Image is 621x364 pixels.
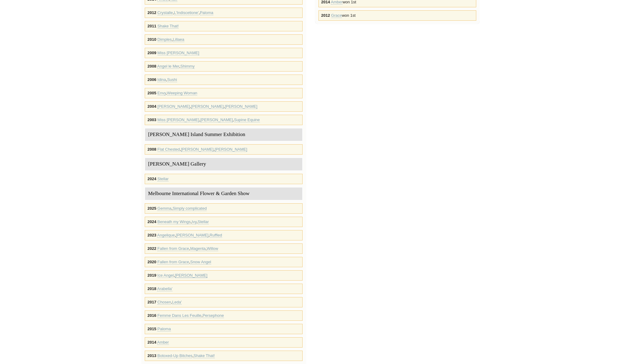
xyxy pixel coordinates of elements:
div: , , [145,243,303,254]
a: Dimples [158,37,172,42]
div: [PERSON_NAME] Island Summer Exhibition [145,128,302,141]
strong: 2018 [147,286,156,291]
a: Ice Angel [158,273,174,278]
a: Crystalle [158,10,173,15]
a: Snow Angel [190,260,211,264]
a: Persephone [203,313,224,318]
a: [PERSON_NAME] [215,147,247,152]
a: Shake That! [193,353,215,358]
a: Miss [PERSON_NAME] [158,117,199,122]
a: Miss [PERSON_NAME] [158,51,199,55]
strong: 2008 [147,147,156,152]
a: Stellar [198,219,209,224]
strong: 2023 [147,233,156,237]
a: Ivy [192,219,197,224]
a: Fallen from Grace [158,260,189,264]
div: , [145,351,303,361]
strong: 2024 [147,219,156,224]
div: Melbourne International Flower & Garden Show [145,187,302,200]
strong: 2013 [147,353,156,358]
strong: 2010 [147,37,156,42]
div: , , [145,217,303,227]
div: , , [145,8,303,18]
a: Grace [331,13,342,18]
a: Angelique [157,233,175,238]
a: Willow [207,246,218,251]
a: Fallen from Grace [158,246,189,251]
div: , , [145,101,303,112]
strong: 2019 [147,273,156,278]
div: , [145,34,303,45]
a: [PERSON_NAME] [176,233,208,238]
strong: 2004 [147,104,156,109]
a: Angel le Mer [157,64,179,69]
strong: 2022 [147,246,156,251]
div: , [145,270,303,281]
a: Supine Equine [234,117,260,122]
strong: 2025 [147,206,156,211]
div: , , [145,115,303,125]
a: Flat Chested [158,147,180,152]
a: Simply complicated [172,206,207,211]
a: Sushi [167,77,177,82]
a: [PERSON_NAME] [181,147,214,152]
a: Beneath my Wings [158,219,191,224]
strong: 2011 [147,24,156,28]
div: , [145,88,303,98]
div: , , [145,230,303,240]
strong: 2024 [147,177,156,181]
strong: 2016 [147,313,156,318]
a: Paloma [158,327,171,331]
div: , [145,257,303,267]
div: , [145,75,303,85]
a: Lillaea [173,37,184,42]
a: Shimmy [180,64,195,69]
strong: 2017 [147,300,156,304]
strong: 2015 [147,327,156,331]
div: , [145,203,303,214]
a: Ruffled [210,233,222,238]
strong: 2005 [147,91,156,95]
a: L'Indiscetione' [174,10,199,15]
a: Shake That! [158,24,179,29]
a: Amber [157,340,169,345]
strong: 2020 [147,260,156,264]
a: Chosen [158,300,171,305]
div: , [145,297,303,307]
strong: 2003 [147,117,156,122]
a: Weeping Woman [167,91,197,96]
strong: 2014 [147,340,156,345]
strong: 2006 [147,77,156,82]
a: Gemma [158,206,172,211]
div: [PERSON_NAME] Gallery [145,158,302,170]
strong: 2012 [321,13,330,18]
strong: 2009 [147,51,156,55]
a: [PERSON_NAME] [158,104,190,109]
strong: 2008 [147,64,156,68]
a: Arabella' [157,286,172,291]
a: [PERSON_NAME] [200,117,233,122]
a: Stellar [158,177,169,181]
a: Botoxed-Up Bitches [158,353,193,358]
div: , [145,61,303,72]
a: Idina [158,77,166,82]
a: [PERSON_NAME] [225,104,257,109]
div: , [145,310,303,321]
a: [PERSON_NAME] [191,104,224,109]
div: won 1st [318,10,476,21]
a: Magenta [190,246,206,251]
strong: 2012 [147,10,156,15]
a: Paloma [200,10,213,15]
a: [PERSON_NAME] [175,273,208,278]
a: Leda' [172,300,182,305]
a: Envy [158,91,166,96]
div: , , [145,144,303,155]
a: Femme Dans Les Feuille [158,313,202,318]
